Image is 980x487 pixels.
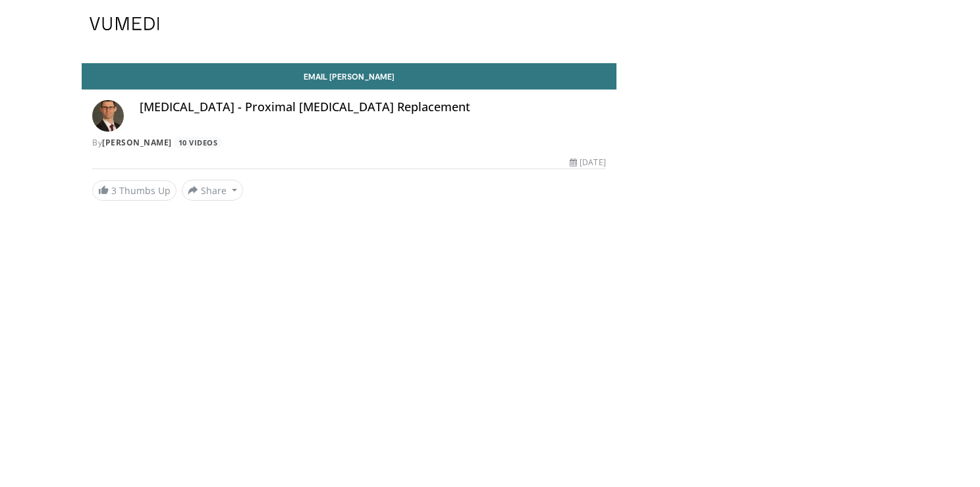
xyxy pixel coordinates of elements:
span: 3 [111,184,117,197]
div: [DATE] [570,157,605,168]
div: By [92,137,606,149]
a: 3 Thumbs Up [92,180,177,201]
a: Email [PERSON_NAME] [82,63,616,90]
img: Avatar [92,100,124,132]
img: VuMedi Logo [90,17,159,30]
h4: [MEDICAL_DATA] - Proximal [MEDICAL_DATA] Replacement [140,100,606,115]
a: 10 Videos [174,137,222,148]
a: [PERSON_NAME] [102,137,172,148]
button: Share [182,180,243,201]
